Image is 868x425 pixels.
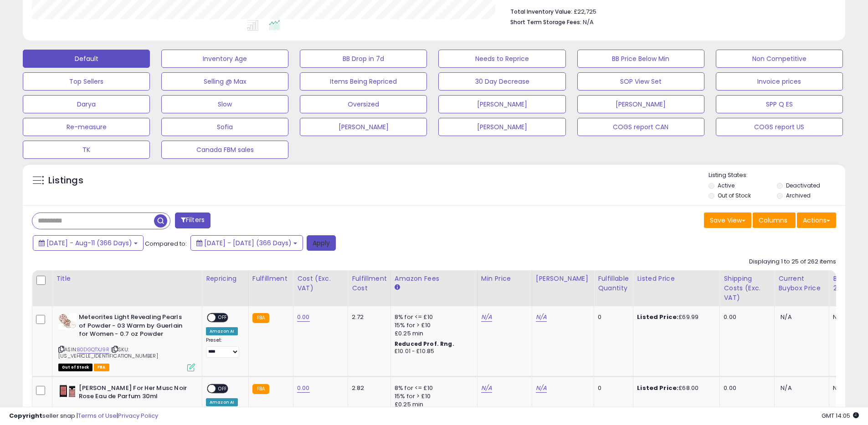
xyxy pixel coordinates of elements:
button: [DATE] - Aug-11 (366 Days) [33,235,144,251]
a: N/A [481,313,492,322]
div: 0.00 [724,384,767,392]
span: OFF [216,314,230,322]
div: 0 [598,313,626,321]
span: OFF [216,385,230,392]
button: Non Competitive [716,50,843,68]
button: Oversized [300,95,427,113]
span: Columns [759,216,787,225]
button: Canada FBM sales [161,141,288,159]
button: [PERSON_NAME] [438,95,565,113]
button: Items Being Repriced [300,72,427,91]
a: N/A [481,384,492,393]
span: 2025-08-12 14:05 GMT [822,411,859,420]
img: 41rJ6p7cAOL._SL40_.jpg [58,313,77,329]
div: ASIN: [58,313,195,370]
b: Listed Price: [637,313,678,321]
h5: Listings [48,174,83,187]
span: [DATE] - Aug-11 (366 Days) [46,238,132,248]
div: 2.82 [352,384,384,392]
li: £22,725 [510,5,829,16]
small: FBA [252,313,269,323]
a: Privacy Policy [118,411,158,420]
div: Listed Price [637,274,716,283]
div: £68.00 [637,384,713,392]
div: Shipping Costs (Exc. VAT) [724,274,770,303]
span: FBA [94,364,109,371]
div: Fulfillment [252,274,289,283]
span: N/A [583,18,594,26]
span: [DATE] - [DATE] (366 Days) [204,238,292,248]
small: Amazon Fees. [395,283,400,292]
div: [PERSON_NAME] [536,274,590,283]
span: Compared to: [145,239,187,248]
p: Listing States: [709,171,845,180]
div: Preset: [206,337,241,358]
button: COGS report CAN [577,118,704,136]
b: Reduced Prof. Rng. [395,340,454,348]
b: [PERSON_NAME] For Her Musc Noir Rose Eau de Parfum 30ml [79,384,190,403]
label: Deactivated [786,182,820,189]
div: Fulfillable Quantity [598,274,629,293]
button: BB Price Below Min [577,50,704,68]
div: 15% for > £10 [395,321,470,329]
a: Terms of Use [78,411,117,420]
span: N/A [781,313,791,321]
button: Sofia [161,118,288,136]
div: 15% for > £10 [395,392,470,400]
div: 2.72 [352,313,384,321]
span: | SKU: [US_VEHICLE_IDENTIFICATION_NUMBER] [58,346,158,359]
div: Fulfillment Cost [352,274,387,293]
button: Save View [704,212,751,228]
img: 31gNJ6OeSlL._SL40_.jpg [58,384,77,398]
button: Darya [23,95,150,113]
div: Amazon AI [206,327,238,335]
strong: Copyright [9,411,42,420]
button: [PERSON_NAME] [438,118,565,136]
button: TK [23,141,150,159]
b: Listed Price: [637,384,678,392]
div: 0.00 [724,313,767,321]
button: Filters [175,212,211,228]
button: Needs to Reprice [438,50,565,68]
div: Displaying 1 to 25 of 262 items [749,258,836,266]
span: All listings that are currently out of stock and unavailable for purchase on Amazon [58,364,92,371]
span: N/A [781,384,791,392]
button: Default [23,50,150,68]
button: Re-measure [23,118,150,136]
div: 8% for <= £10 [395,384,470,392]
button: Columns [753,212,796,228]
div: Min Price [481,274,528,283]
small: FBA [252,384,269,394]
div: £10.01 - £10.85 [395,348,470,355]
button: Top Sellers [23,72,150,91]
button: 30 Day Decrease [438,72,565,91]
div: £69.99 [637,313,713,321]
a: N/A [536,384,547,393]
div: Current Buybox Price [778,274,825,293]
div: 8% for <= £10 [395,313,470,321]
div: Cost (Exc. VAT) [297,274,344,293]
div: N/A [833,384,863,392]
label: Archived [786,192,811,199]
b: Short Term Storage Fees: [510,18,581,26]
button: COGS report US [716,118,843,136]
button: [PERSON_NAME] [577,95,704,113]
div: Amazon Fees [395,274,473,283]
div: Title [56,274,198,283]
button: [DATE] - [DATE] (366 Days) [190,235,303,251]
button: BB Drop in 7d [300,50,427,68]
button: SOP View Set [577,72,704,91]
a: B0DGQTXJ9R [77,346,109,354]
div: seller snap | | [9,412,158,420]
a: N/A [536,313,547,322]
b: Total Inventory Value: [510,8,572,15]
div: BB Share 24h. [833,274,866,293]
button: [PERSON_NAME] [300,118,427,136]
div: N/A [833,313,863,321]
a: 0.00 [297,384,310,393]
button: Inventory Age [161,50,288,68]
div: 0 [598,384,626,392]
button: Invoice prices [716,72,843,91]
button: SPP Q ES [716,95,843,113]
button: Slow [161,95,288,113]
